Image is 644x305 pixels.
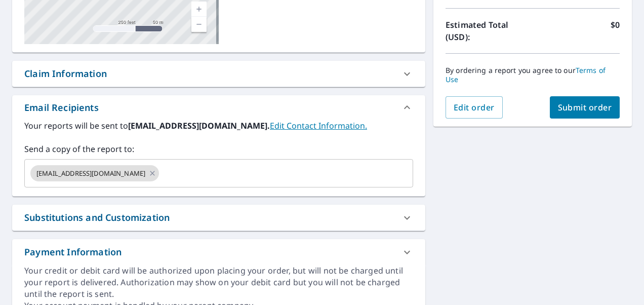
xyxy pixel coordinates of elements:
[12,61,425,87] div: Claim Information
[24,120,413,132] label: Your reports will be sent to
[128,120,270,131] b: [EMAIL_ADDRESS][DOMAIN_NAME].
[446,19,533,43] p: Estimated Total (USD):
[611,19,620,43] p: $0
[270,120,367,131] a: EditContactInfo
[191,17,207,32] a: Current Level 17, Zoom Out
[24,101,99,115] div: Email Recipients
[12,239,425,265] div: Payment Information
[12,205,425,231] div: Substitutions and Customization
[24,211,170,224] div: Substitutions and Customization
[454,102,495,113] span: Edit order
[558,102,612,113] span: Submit order
[446,96,503,119] button: Edit order
[30,165,159,181] div: [EMAIL_ADDRESS][DOMAIN_NAME]
[24,245,122,259] div: Payment Information
[12,95,425,120] div: Email Recipients
[446,65,606,84] a: Terms of Use
[24,265,413,300] div: Your credit or debit card will be authorized upon placing your order, but will not be charged unt...
[24,67,107,81] div: Claim Information
[24,143,413,155] label: Send a copy of the report to:
[30,169,151,178] span: [EMAIL_ADDRESS][DOMAIN_NAME]
[191,2,207,17] a: Current Level 17, Zoom In
[550,96,620,119] button: Submit order
[446,66,620,84] p: By ordering a report you agree to our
